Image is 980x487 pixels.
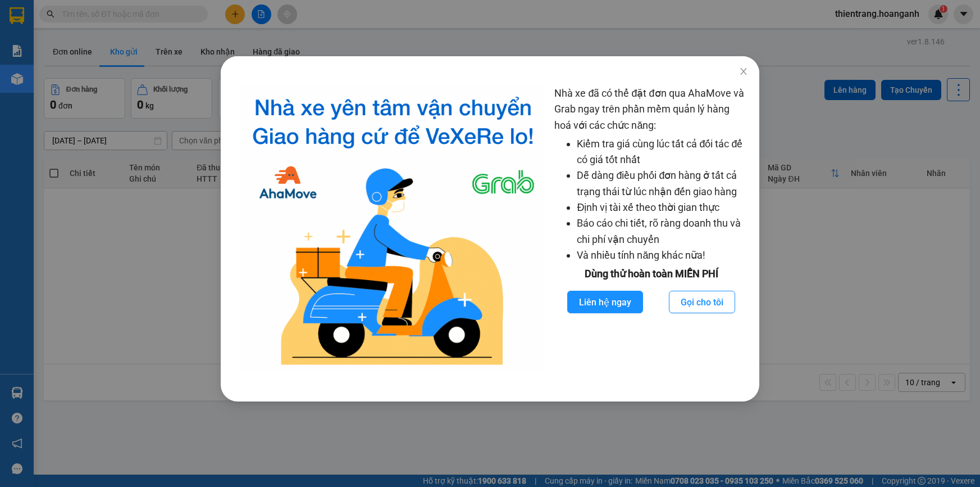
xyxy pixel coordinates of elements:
[554,266,748,282] div: Dùng thử hoàn toàn MIỄN PHÍ
[577,200,748,215] li: Định vị tài xế theo thời gian thực
[577,247,748,263] li: Và nhiều tính năng khác nữa!
[739,67,748,76] span: close
[577,136,748,168] li: Kiểm tra giá cùng lúc tất cả đối tác để có giá tốt nhất
[681,295,723,309] span: Gọi cho tôi
[241,85,546,373] img: logo
[567,291,643,313] button: Liên hệ ngay
[577,168,748,200] li: Dễ dàng điều phối đơn hàng ở tất cả trạng thái từ lúc nhận đến giao hàng
[577,215,748,247] li: Báo cáo chi tiết, rõ ràng doanh thu và chi phí vận chuyển
[669,291,735,313] button: Gọi cho tôi
[728,56,759,88] button: Close
[579,295,631,309] span: Liên hệ ngay
[554,85,748,373] div: Nhà xe đã có thể đặt đơn qua AhaMove và Grab ngay trên phần mềm quản lý hàng hoá với các chức năng:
